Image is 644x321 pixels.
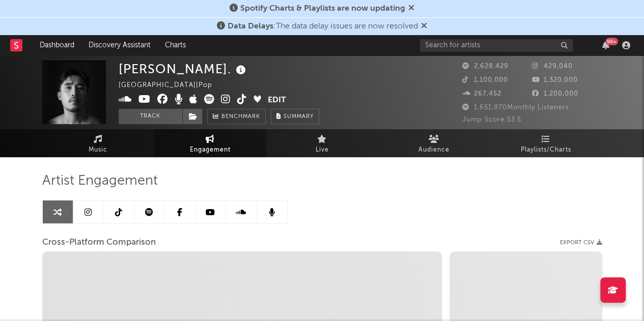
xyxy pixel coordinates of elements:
span: Benchmark [221,111,260,123]
a: Discovery Assistant [81,35,158,55]
span: Dismiss [408,5,414,13]
button: Edit [268,94,286,107]
input: Search for artists [420,39,573,52]
div: 99 + [605,38,618,45]
a: Dashboard [33,35,81,55]
span: Spotify Charts & Playlists are now updating [240,5,405,13]
span: 1,651,870 Monthly Listeners [462,104,569,111]
span: Dismiss [421,22,427,31]
span: 1,320,000 [532,77,578,83]
a: Audience [378,129,490,157]
button: Summary [271,109,319,124]
span: Playlists/Charts [521,144,571,156]
div: [PERSON_NAME]. [119,61,248,77]
span: Data Delays [228,22,273,31]
button: 99+ [602,41,609,49]
span: 429,040 [532,63,573,70]
span: Summary [284,114,314,120]
button: Track [119,109,182,124]
span: Cross-Platform Comparison [42,237,156,249]
span: 2,628,429 [462,63,509,70]
button: Export CSV [560,240,602,246]
span: Live [316,144,329,156]
span: Artist Engagement [42,175,158,187]
span: Music [89,144,107,156]
span: 1,100,000 [462,77,508,83]
div: [GEOGRAPHIC_DATA] | Pop [119,79,224,92]
a: Engagement [154,129,266,157]
a: Playlists/Charts [490,129,602,157]
a: Benchmark [207,109,266,124]
a: Music [42,129,154,157]
a: Charts [158,35,193,55]
span: Engagement [190,144,231,156]
span: Jump Score: 53.5 [462,116,521,123]
span: 267,452 [462,91,501,97]
span: Audience [418,144,450,156]
a: Live [266,129,378,157]
span: : The data delay issues are now resolved [228,22,418,31]
span: 1,200,000 [532,91,578,97]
